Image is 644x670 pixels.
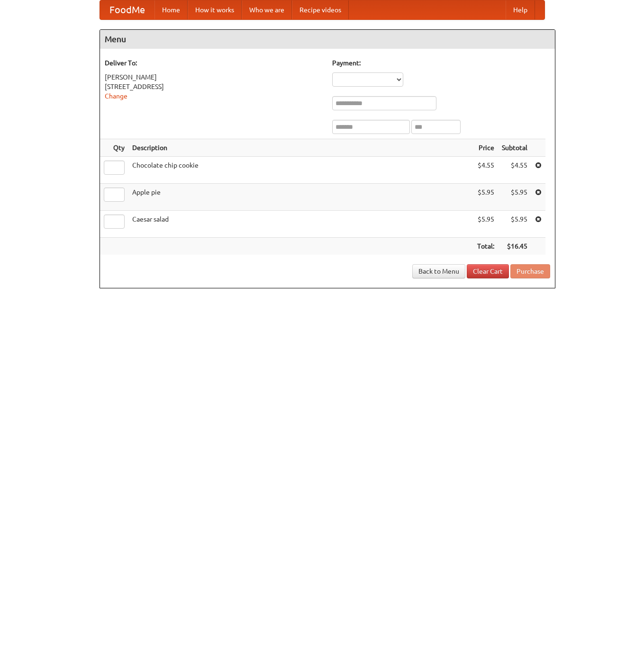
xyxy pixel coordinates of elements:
[498,238,531,255] th: $16.45
[105,82,323,91] div: [STREET_ADDRESS]
[473,139,498,157] th: Price
[105,92,127,100] a: Change
[473,184,498,211] td: $5.95
[498,184,531,211] td: $5.95
[473,211,498,238] td: $5.95
[498,139,531,157] th: Subtotal
[467,264,509,278] a: Clear Cart
[292,0,349,19] a: Recipe videos
[498,211,531,238] td: $5.95
[242,0,292,19] a: Who we are
[100,0,154,19] a: FoodMe
[100,139,128,157] th: Qty
[506,0,535,19] a: Help
[473,157,498,184] td: $4.55
[105,72,323,82] div: [PERSON_NAME]
[128,139,473,157] th: Description
[128,157,473,184] td: Chocolate chip cookie
[510,264,550,278] button: Purchase
[154,0,188,19] a: Home
[100,30,555,49] h4: Menu
[128,184,473,211] td: Apple pie
[105,58,323,68] h5: Deliver To:
[412,264,465,278] a: Back to Menu
[332,58,550,68] h5: Payment:
[473,238,498,255] th: Total:
[498,157,531,184] td: $4.55
[188,0,242,19] a: How it works
[128,211,473,238] td: Caesar salad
